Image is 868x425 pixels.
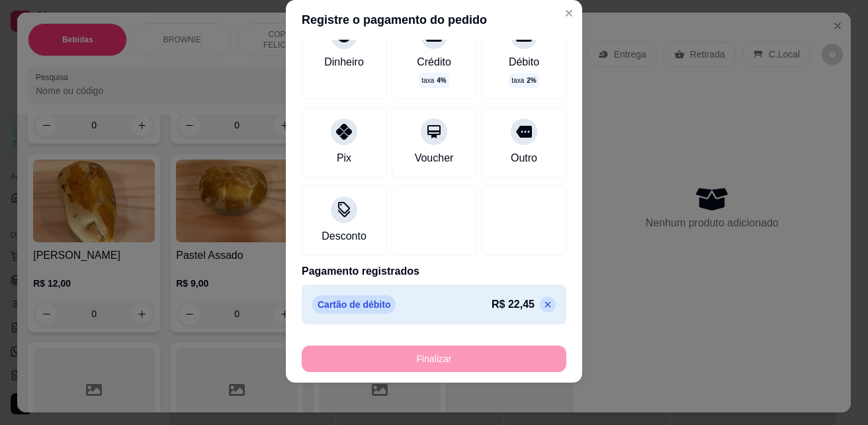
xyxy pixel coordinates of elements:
p: taxa [511,75,536,85]
div: Crédito [417,54,451,70]
p: Cartão de débito [312,295,396,314]
p: R$ 22,45 [492,297,535,312]
p: taxa [421,75,446,85]
div: Débito [509,54,539,70]
span: 2 % [527,75,536,85]
div: Dinheiro [324,54,364,70]
div: Pix [337,150,351,166]
p: Pagamento registrados [302,263,566,279]
div: Outro [511,150,537,166]
button: Close [558,3,580,24]
div: Desconto [322,228,367,244]
div: Voucher [415,150,454,166]
span: 4 % [437,75,446,85]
